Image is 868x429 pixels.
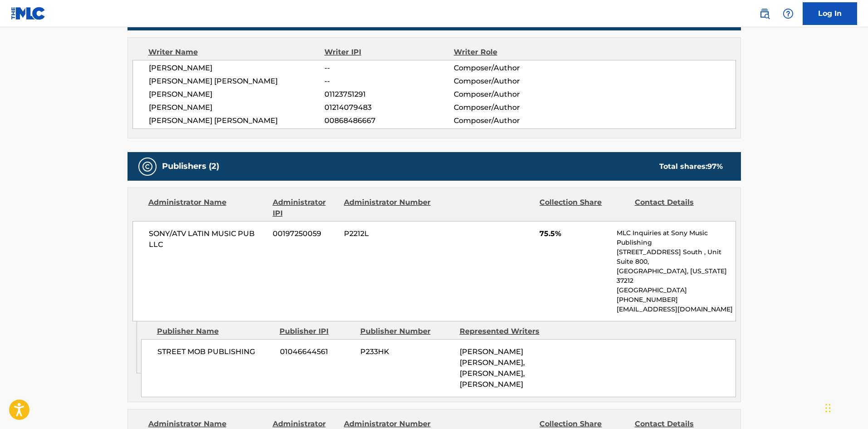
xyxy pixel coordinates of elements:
span: 01123751291 [324,89,453,100]
span: -- [324,76,453,87]
a: Public Search [755,5,774,23]
div: Publisher Name [157,326,273,337]
span: P2212L [344,228,432,239]
img: search [759,8,770,19]
div: Administrator IPI [273,197,337,219]
div: Writer Role [454,47,571,58]
div: Help [779,5,797,23]
span: STREET MOB PUBLISHING [157,346,273,357]
span: Composer/Author [454,115,571,126]
img: MLC Logo [11,7,46,20]
p: MLC Inquiries at Sony Music Publishing [617,228,735,247]
span: Composer/Author [454,102,571,113]
span: SONY/ATV LATIN MUSIC PUB LLC [149,228,266,250]
span: P233HK [360,346,453,357]
span: Composer/Author [454,89,571,100]
img: Publishers [142,161,153,172]
span: Composer/Author [454,76,571,87]
p: [STREET_ADDRESS] South , Unit Suite 800, [617,247,735,266]
h5: Publishers (2) [162,161,219,172]
div: Contact Details [635,197,723,219]
span: [PERSON_NAME] [149,102,325,113]
span: 75.5% [539,228,610,239]
div: Drag [825,394,831,422]
div: Total shares: [659,161,723,172]
span: Composer/Author [454,63,571,74]
p: [GEOGRAPHIC_DATA] [617,286,735,295]
div: Collection Share [539,197,628,219]
span: [PERSON_NAME] [149,63,325,74]
span: [PERSON_NAME] [149,89,325,100]
div: Writer Name [148,47,325,58]
iframe: Chat Widget [823,385,868,429]
div: Publisher Number [360,326,453,337]
div: Represented Writers [460,326,552,337]
span: 01046644561 [280,346,353,357]
span: 00868486667 [324,115,453,126]
span: 97 % [707,162,723,171]
span: -- [324,63,453,74]
img: help [783,8,794,19]
p: [EMAIL_ADDRESS][DOMAIN_NAME] [617,305,735,314]
span: [PERSON_NAME] [PERSON_NAME] [149,76,325,87]
p: [PHONE_NUMBER] [617,295,735,305]
div: Writer IPI [324,47,454,58]
span: [PERSON_NAME] [PERSON_NAME], [PERSON_NAME], [PERSON_NAME] [460,347,525,389]
span: 01214079483 [324,102,453,113]
p: [GEOGRAPHIC_DATA], [US_STATE] 37212 [617,266,735,286]
div: Administrator Number [344,197,432,219]
a: Log In [803,2,857,25]
span: 00197250059 [273,228,337,239]
div: Administrator Name [148,197,266,219]
span: [PERSON_NAME] [PERSON_NAME] [149,115,325,126]
div: Publisher IPI [280,326,353,337]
